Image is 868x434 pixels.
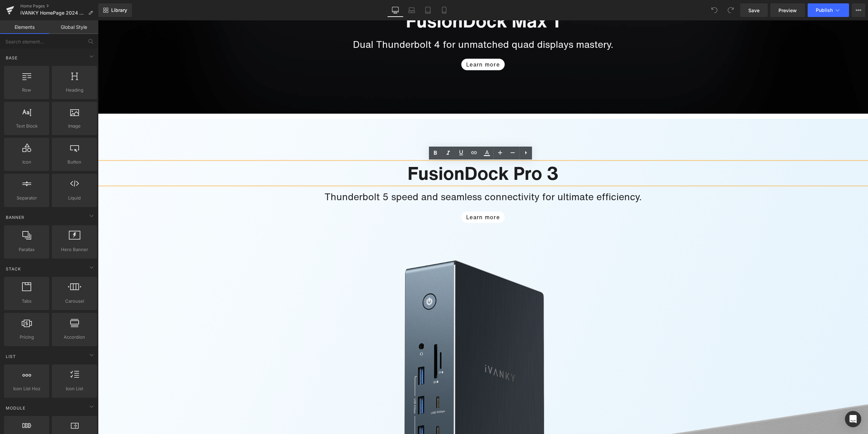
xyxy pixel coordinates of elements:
button: Publish [808,3,849,17]
span: Base [5,55,18,61]
a: Laptop [403,3,420,17]
span: Button [54,158,95,166]
span: Stack [5,266,22,272]
a: New Library [98,3,132,17]
span: Learn more [368,193,402,201]
span: Tabs [6,298,47,305]
span: Icon List Hoz [6,385,47,392]
a: Home Pages [20,3,98,9]
span: Image [54,122,95,130]
a: Global Style [49,20,98,34]
span: Row [6,87,47,94]
a: Learn more [363,38,407,50]
button: Undo [708,3,721,17]
span: Preview [778,7,797,14]
button: More [852,3,865,17]
span: Publish [816,7,833,13]
a: Tablet [420,3,436,17]
span: Accordion [54,334,95,341]
a: Learn more [363,191,407,203]
a: Preview [770,3,805,17]
span: iVANKY HomePage 2024 V3 [20,10,85,16]
span: Liquid [54,194,95,202]
a: Desktop [387,3,403,17]
span: Banner [5,214,25,221]
span: Text Block [6,122,47,130]
a: Mobile [436,3,452,17]
span: Learn more [368,40,402,48]
span: Pricing [6,334,47,341]
button: Redo [724,3,737,17]
span: Separator [6,194,47,202]
div: Open Intercom Messenger [845,411,861,427]
span: Library [111,7,127,13]
span: Module [5,405,26,411]
span: Carousel [54,298,95,305]
span: Parallax [6,246,47,253]
span: List [5,353,17,360]
span: Heading [54,87,95,94]
span: Hero Banner [54,246,95,253]
span: Icon [6,158,47,166]
span: Icon List [54,385,95,392]
span: Save [748,7,759,14]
